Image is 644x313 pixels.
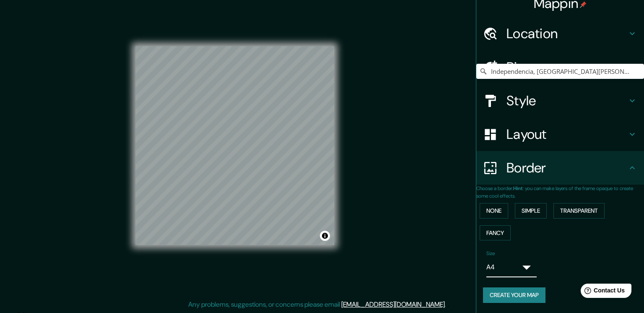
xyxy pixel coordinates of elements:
[513,185,523,192] b: Hint
[480,225,511,241] button: Fancy
[188,300,446,310] p: Any problems, suggestions, or concerns please email .
[506,126,627,143] h4: Layout
[553,203,605,219] button: Transparent
[486,250,495,257] label: Size
[341,300,445,309] a: [EMAIL_ADDRESS][DOMAIN_NAME]
[480,203,508,219] button: None
[506,59,627,76] h4: Pins
[506,159,627,176] h4: Border
[447,300,449,310] div: .
[569,280,635,304] iframe: Help widget launcher
[135,46,334,245] canvas: Map
[446,300,447,310] div: .
[476,185,644,200] p: Choose a border. : you can make layers of the frame opaque to create some cool effects.
[506,25,627,42] h4: Location
[506,92,627,109] h4: Style
[320,231,330,241] button: Toggle attribution
[515,203,547,219] button: Simple
[486,261,517,274] div: A4
[580,1,587,8] img: pin-icon.png
[483,287,545,303] button: Create your map
[476,64,644,79] input: Pick your city or area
